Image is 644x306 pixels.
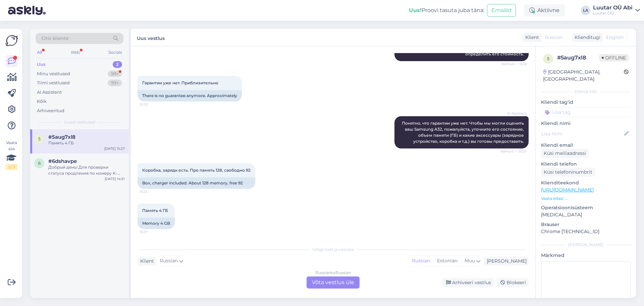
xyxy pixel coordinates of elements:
span: 5 [547,56,549,61]
p: Kliendi telefon [541,161,631,168]
span: English [606,34,624,41]
div: Aktiivne [524,4,565,16]
div: Web [69,48,81,57]
div: Minu vestlused [37,71,70,77]
span: Russian [545,34,563,41]
span: Uued vestlused [64,119,95,125]
div: All [36,48,43,57]
span: Понятно, что гарантии уже нет. Чтобы мы могли оценить ваш Samsung A32, пожалуйста, уточните его с... [402,121,525,144]
div: 99+ [108,71,122,77]
div: Добрый день! Для проверки статуса продления по номеру K-19247 мне потребуется помощь коллеги, так... [48,164,125,176]
span: AI Assistent [501,111,527,116]
div: Russian [409,256,433,266]
div: [PERSON_NAME] [541,242,631,248]
div: 2 / 3 [5,164,17,170]
span: Russian [160,257,178,265]
button: Emailid [487,4,516,17]
p: [MEDICAL_DATA] [541,211,631,218]
div: Blokeeri [496,278,529,287]
span: #5aug7xl8 [48,134,75,140]
span: 15:25 [140,189,165,194]
div: Память 4 ГБ [48,140,125,146]
div: LA [581,6,590,15]
div: Klient [523,34,539,41]
div: Kliendi info [541,89,631,95]
div: Võta vestlus üle [307,276,360,289]
div: Box, charger included. About 128 memory, free 92 [138,177,255,189]
span: Nähtud ✓ 15:20 [500,149,527,154]
b: Uus! [409,7,422,13]
p: Kliendi nimi [541,120,631,127]
a: Luutar OÜ AbiLuutar OÜ [593,5,640,16]
div: Küsi telefoninumbrit [541,168,595,177]
div: Valige keel ja vastake [138,247,529,253]
div: Russian to Russian [315,270,351,276]
span: #6dshavpe [48,158,77,164]
div: Socials [107,48,123,57]
span: Гарантии уже нет. Приблизительно [142,80,218,85]
input: Lisa tag [541,107,631,117]
input: Lisa nimi [541,130,623,137]
div: Tiimi vestlused [37,80,70,86]
div: Estonian [433,256,461,266]
div: [DATE] 14:51 [105,176,125,181]
div: # 5aug7xl8 [557,54,599,62]
span: Nähtud ✓ 15:18 [501,61,527,67]
span: 15:27 [140,229,165,234]
p: Chrome [TECHNICAL_ID] [541,228,631,235]
p: Märkmed [541,252,631,259]
div: AI Assistent [37,89,62,96]
span: Коробка, зарядк есть. Про память 128, свободно 92 [142,168,251,173]
p: Brauser [541,221,631,228]
p: Kliendi tag'id [541,99,631,106]
span: 6 [38,161,41,166]
div: Vaata siia [5,140,17,170]
a: [URL][DOMAIN_NAME] [541,187,594,193]
div: There is no guarantee anymore. Approximately [138,90,242,101]
label: Uus vestlus [137,33,165,42]
div: 2 [113,61,122,68]
p: Vaata edasi ... [541,195,631,202]
span: 15:20 [140,102,165,107]
p: Kliendi email [541,142,631,149]
span: Offline [599,54,629,61]
div: Luutar OÜ Abi [593,5,633,10]
div: Luutar OÜ [593,10,633,16]
div: Proovi tasuta juba täna: [409,6,484,14]
span: Muu [465,258,475,264]
div: Küsi meiliaadressi [541,149,589,158]
p: Klienditeekond [541,179,631,186]
span: Otsi kliente [42,35,68,42]
div: Memory 4 GB [138,218,175,229]
div: Klient [138,258,154,265]
p: Operatsioonisüsteem [541,204,631,211]
img: Askly Logo [5,34,18,47]
div: Kõik [37,98,47,105]
div: Uus [37,61,46,68]
span: 5 [38,136,41,141]
div: Arhiveeritud [37,107,64,114]
div: Klienditugi [572,34,600,41]
div: [PERSON_NAME] [484,258,527,265]
div: [GEOGRAPHIC_DATA], [GEOGRAPHIC_DATA] [543,69,624,83]
span: Память 4 ГБ [142,208,168,213]
div: 99+ [108,80,122,86]
div: [DATE] 15:27 [104,146,125,151]
div: Arhiveeri vestlus [442,278,494,287]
